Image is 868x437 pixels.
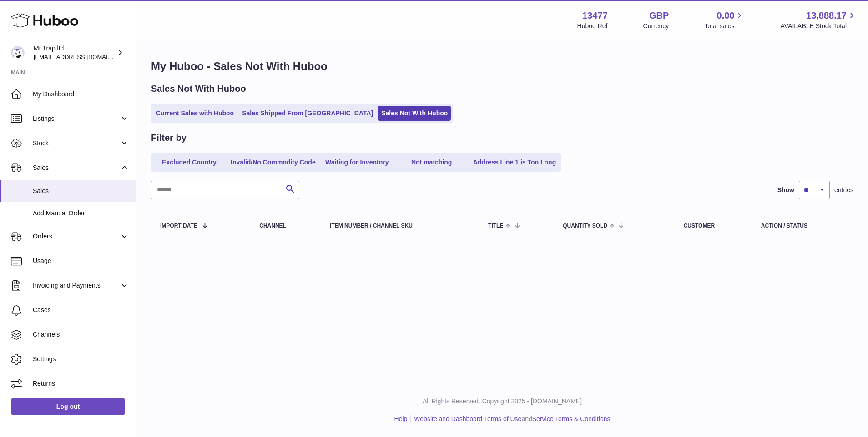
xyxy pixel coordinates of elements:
a: Excluded Country [153,155,226,170]
p: All Rights Reserved. Copyright 2025 - [DOMAIN_NAME] [144,397,861,406]
span: Listings [33,114,120,123]
a: Help [394,415,408,422]
strong: 13477 [582,10,608,22]
span: Channels [33,330,129,339]
a: Website and Dashboard Terms of Use [414,415,521,422]
h2: Filter by [151,132,187,144]
span: Sales [33,187,129,195]
a: Not matching [395,155,468,170]
span: Cases [33,306,129,314]
span: Quantity Sold [563,223,607,229]
strong: GBP [649,10,669,22]
span: Settings [33,355,129,363]
div: Item Number / Channel SKU [330,223,470,229]
a: Log out [11,398,125,415]
h1: My Huboo - Sales Not With Huboo [151,59,853,74]
a: Address Line 1 is Too Long [470,155,560,170]
div: Huboo Ref [577,22,608,30]
a: Sales Shipped From [GEOGRAPHIC_DATA] [239,106,376,121]
span: Import date [160,223,197,229]
span: Orders [33,232,120,241]
a: 0.00 Total sales [704,10,745,30]
img: office@grabacz.eu [11,46,25,60]
h2: Sales Not With Huboo [151,83,246,95]
div: Action / Status [761,223,844,229]
li: and [411,415,610,423]
a: Current Sales with Huboo [153,106,237,121]
a: Service Terms & Conditions [532,415,611,422]
span: Add Manual Order [33,209,129,218]
div: Customer [684,223,743,229]
label: Show [777,186,794,194]
span: My Dashboard [33,90,129,99]
div: Currency [643,22,669,30]
span: Stock [33,139,120,148]
a: Waiting for Inventory [321,155,394,170]
a: Sales Not With Huboo [378,106,451,121]
span: Returns [33,379,129,388]
span: 13,888.17 [806,10,847,22]
span: Title [488,223,503,229]
span: Total sales [704,22,745,30]
span: entries [834,186,853,194]
a: 13,888.17 AVAILABLE Stock Total [780,10,857,30]
span: 0.00 [717,10,735,22]
span: AVAILABLE Stock Total [780,22,857,30]
span: [EMAIL_ADDRESS][DOMAIN_NAME] [34,53,134,60]
div: Channel [259,223,312,229]
span: Sales [33,164,120,172]
span: Usage [33,257,129,265]
a: Invalid/No Commodity Code [227,155,319,170]
span: Invoicing and Payments [33,281,120,290]
div: Mr.Trap ltd [34,44,116,61]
